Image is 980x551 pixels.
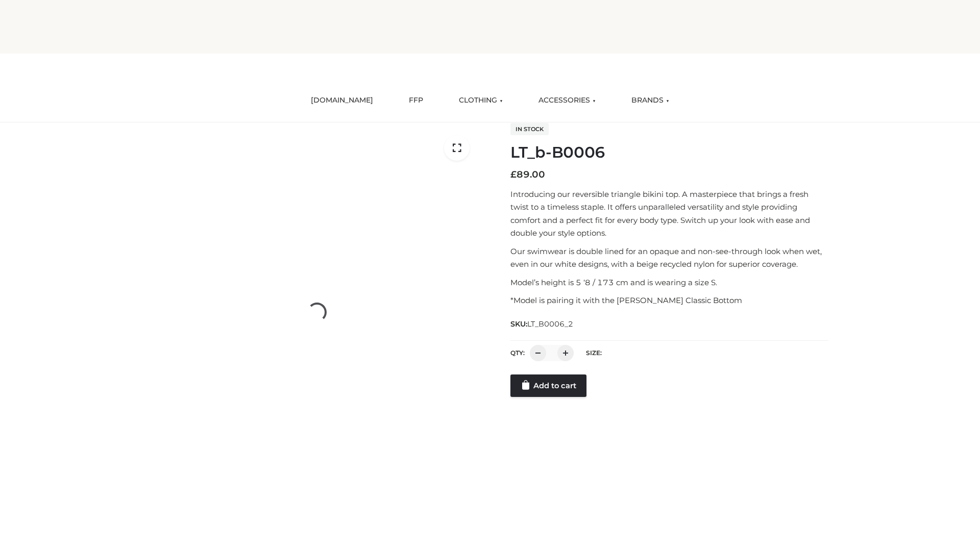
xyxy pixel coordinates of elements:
p: Introducing our reversible triangle bikini top. A masterpiece that brings a fresh twist to a time... [510,188,828,240]
p: Model’s height is 5 ‘8 / 173 cm and is wearing a size S. [510,276,828,289]
p: Our swimwear is double lined for an opaque and non-see-through look when wet, even in our white d... [510,245,828,271]
p: *Model is pairing it with the [PERSON_NAME] Classic Bottom [510,294,828,307]
span: £ [510,169,517,180]
a: FFP [401,89,431,112]
bdi: 89.00 [510,169,545,180]
span: SKU: [510,318,574,330]
label: Size: [586,349,602,357]
a: [DOMAIN_NAME] [303,89,381,112]
a: CLOTHING [451,89,510,112]
a: BRANDS [624,89,677,112]
span: LT_B0006_2 [527,319,573,329]
span: In stock [510,123,549,135]
label: QTY: [510,349,525,357]
a: ACCESSORIES [531,89,603,112]
h1: LT_b-B0006 [510,143,828,162]
a: Add to cart [510,374,586,397]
